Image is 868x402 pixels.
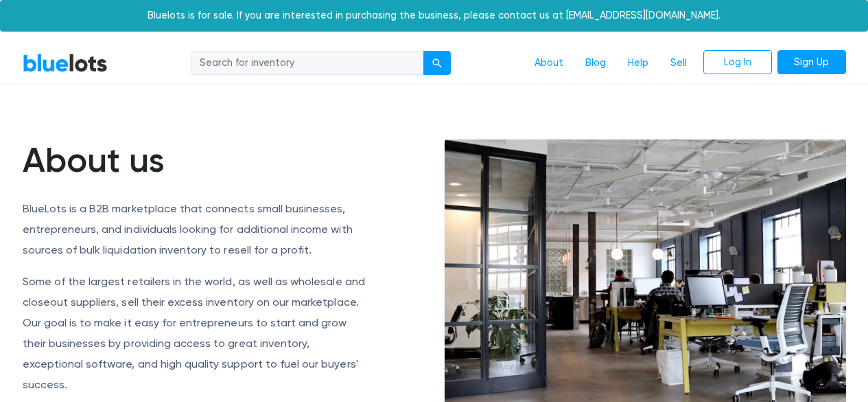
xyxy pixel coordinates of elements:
a: BlueLots [23,53,108,73]
a: Help [617,50,659,76]
p: Some of the largest retailers in the world, as well as wholesale and closeout suppliers, sell the... [23,271,369,395]
a: Sell [659,50,698,76]
p: BlueLots is a B2B marketplace that connects small businesses, entrepreneurs, and individuals look... [23,199,369,260]
h1: About us [23,139,369,181]
a: Sign Up [777,50,846,75]
a: Log In [703,50,772,75]
a: About [524,50,574,76]
a: Blog [574,50,617,76]
input: Search for inventory [191,51,424,76]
